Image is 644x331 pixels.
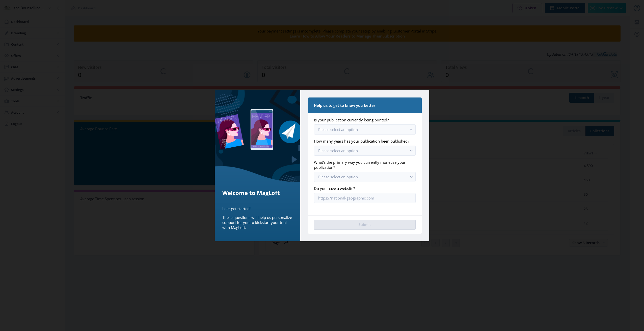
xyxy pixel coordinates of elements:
[222,215,293,230] p: These questions will help us personalize support for you to kickstart your trial with MagLoft.
[318,174,358,179] span: Please select an option
[318,127,358,132] span: Please select an option
[308,97,422,113] nb-card-header: Help us to get to know you better
[222,189,293,197] h5: Welcome to MagLoft
[314,124,416,135] button: Please select an option
[314,193,416,203] input: https://national-geographic.com
[314,117,412,122] label: Is your publication currently being printed?
[314,172,416,182] button: Please select an option
[314,139,412,144] label: How many years has your publication been published?
[318,148,358,153] span: Please select an option
[314,220,416,230] button: Submit
[314,146,416,156] button: Please select an option
[222,206,293,211] p: Let's get started!
[314,186,412,191] label: Do you have a website?
[314,160,412,170] label: What's the primary way you currently monetize your publication?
